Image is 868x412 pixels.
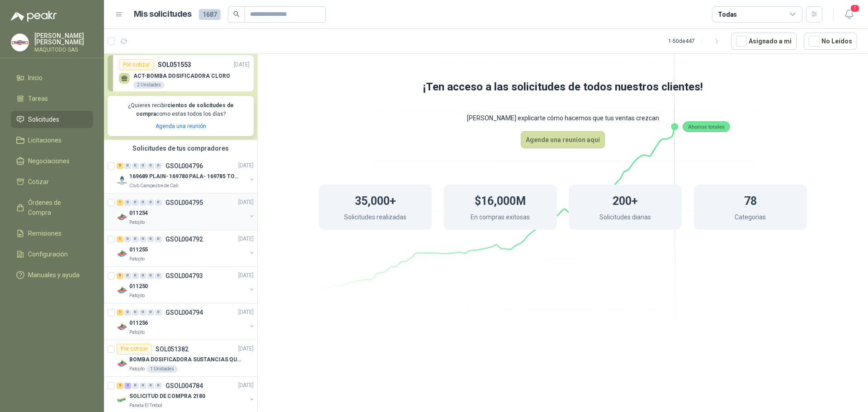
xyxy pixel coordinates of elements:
p: [DATE] [234,61,250,69]
div: 0 [132,273,139,279]
div: 0 [147,383,154,389]
p: Solicitudes realizadas [344,212,406,224]
p: SOL051553 [158,60,191,70]
h1: ¡Ten acceso a las solicitudes de todos nuestros clientes! [283,79,843,96]
span: Licitaciones [28,135,61,145]
a: Manuales y ayuda [11,266,93,284]
a: Agenda una reunión [156,123,206,129]
p: [DATE] [238,345,254,353]
p: SOL051382 [156,346,189,352]
div: Solicitudes de tus compradores [104,140,257,157]
div: 0 [140,236,146,242]
h1: $16,000M [475,190,526,210]
div: 1 [117,309,123,316]
p: [DATE] [238,271,254,280]
div: 0 [155,383,162,389]
p: [PERSON_NAME] explicarte cómo hacemos que tus ventas crezcan [283,105,843,131]
span: Tareas [28,94,48,104]
div: 0 [140,309,146,316]
p: Patojito [129,365,145,373]
p: 169689 PLAIN- 169780 PALA- 169785 TORNILL 169796 C [129,172,242,181]
span: Solicitudes [28,114,59,124]
p: GSOL004794 [165,309,203,316]
p: GSOL004793 [165,273,203,279]
a: Licitaciones [11,132,93,149]
div: 0 [124,163,131,169]
img: Company Logo [117,358,127,369]
p: Patojito [129,256,145,263]
button: No Leídos [804,33,857,50]
p: 011256 [129,319,148,327]
div: 5 [117,163,123,169]
div: 0 [140,383,146,389]
a: Solicitudes [11,111,93,128]
p: Club Campestre de Cali [129,182,179,189]
p: [DATE] [238,381,254,390]
div: 0 [147,309,154,316]
a: 5 0 0 0 0 0 GSOL004793[DATE] Company Logo011250Patojito [117,270,255,299]
p: [PERSON_NAME] [PERSON_NAME] [34,33,93,45]
p: ACT-BOMBA DOSIFICADORA CLORO [133,73,230,79]
p: GSOL004792 [165,236,203,242]
p: GSOL004796 [165,163,203,169]
div: 1 [117,199,123,206]
div: 0 [155,273,162,279]
p: SOLICITUD DE COMPRA 2180 [129,392,205,401]
button: Agenda una reunion aquí [521,131,605,148]
span: Órdenes de Compra [28,198,85,218]
a: Por cotizarSOL051553[DATE] ACT-BOMBA DOSIFICADORA CLORO2 Unidades [108,55,254,91]
div: 0 [132,163,139,169]
p: 011250 [129,282,148,291]
button: Asignado a mi [731,33,797,50]
a: 1 0 0 0 0 0 GSOL004794[DATE] Company Logo011256Patojito [117,307,255,336]
div: 0 [132,309,139,316]
p: GSOL004784 [165,383,203,389]
div: 0 [132,383,139,389]
a: 1 0 0 0 0 0 GSOL004795[DATE] Company Logo011254Patojito [117,197,255,226]
button: 1 [841,6,857,23]
h1: 78 [744,190,757,210]
div: 0 [124,309,131,316]
div: 0 [124,273,131,279]
p: Categorias [735,212,766,224]
div: 0 [147,163,154,169]
img: Company Logo [11,34,28,51]
p: BOMBA DOSIFICADORA SUSTANCIAS QUIMICAS [129,355,242,364]
h1: 35,000+ [355,190,396,210]
div: 0 [140,163,146,169]
p: Panela El Trébol [129,402,162,409]
p: [DATE] [238,198,254,207]
span: Negociaciones [28,156,70,166]
div: 1 - 50 de 447 [668,34,724,48]
div: 0 [147,273,154,279]
div: 0 [155,163,162,169]
div: 2 Unidades [133,81,165,89]
p: GSOL004795 [165,199,203,206]
div: 2 [124,383,131,389]
p: ¿Quieres recibir como estas todos los días? [113,101,248,118]
div: 0 [132,236,139,242]
p: Patojito [129,292,145,299]
div: 0 [155,309,162,316]
div: 0 [132,199,139,206]
div: 5 [117,273,123,279]
img: Company Logo [117,285,127,296]
a: Configuración [11,246,93,263]
p: En compras exitosas [471,212,530,224]
a: Remisiones [11,225,93,242]
div: 0 [155,199,162,206]
div: 0 [147,236,154,242]
span: Cotizar [28,177,49,187]
p: Patojito [129,329,145,336]
div: 0 [147,199,154,206]
p: [DATE] [238,161,254,170]
img: Company Logo [117,212,127,223]
div: 0 [140,273,146,279]
img: Company Logo [117,322,127,332]
h1: Mis solicitudes [134,8,192,21]
span: Inicio [28,73,42,83]
p: 011255 [129,246,148,254]
p: MAQUITODO SAS [34,47,93,52]
div: 0 [140,199,146,206]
